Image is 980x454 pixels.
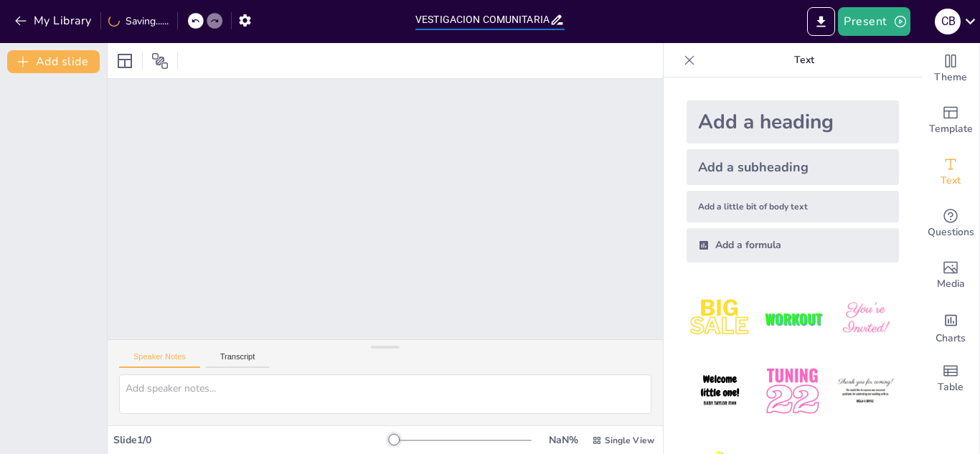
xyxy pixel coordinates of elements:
[832,285,899,352] img: 3.jpeg
[922,301,979,353] div: Add charts and graphs
[936,331,966,346] span: Charts
[119,352,200,368] button: Speaker Notes
[922,198,979,250] div: Get real-time input from your audience
[922,146,979,198] div: Add text boxes
[113,49,136,72] div: Layout
[687,228,899,263] div: Add a formula
[701,43,908,77] p: Text
[929,121,973,137] span: Template
[922,43,979,95] div: Change the overall theme
[938,379,963,395] span: Table
[151,52,169,70] span: Position
[546,433,580,447] div: NaN %
[7,50,100,73] button: Add slide
[605,435,654,446] span: Single View
[832,358,899,425] img: 6.jpeg
[838,7,910,36] button: Present
[807,7,835,36] button: Export to PowerPoint
[922,95,979,146] div: Add ready made slides
[935,9,961,34] div: c b
[928,224,974,240] span: Questions
[759,358,826,425] img: 5.jpeg
[11,9,98,32] button: My Library
[922,250,979,301] div: Add images, graphics, shapes or video
[206,352,270,368] button: Transcript
[687,358,753,425] img: 4.jpeg
[687,149,899,185] div: Add a subheading
[415,9,550,30] input: Insert title
[759,285,826,352] img: 2.jpeg
[687,191,899,222] div: Add a little bit of body text
[941,173,961,189] span: Text
[113,433,394,447] div: Slide 1 / 0
[108,14,169,28] div: Saving......
[937,276,965,292] span: Media
[687,100,899,143] div: Add a heading
[934,70,967,85] span: Theme
[935,7,961,36] button: c b
[922,353,979,405] div: Add a table
[687,285,753,352] img: 1.jpeg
